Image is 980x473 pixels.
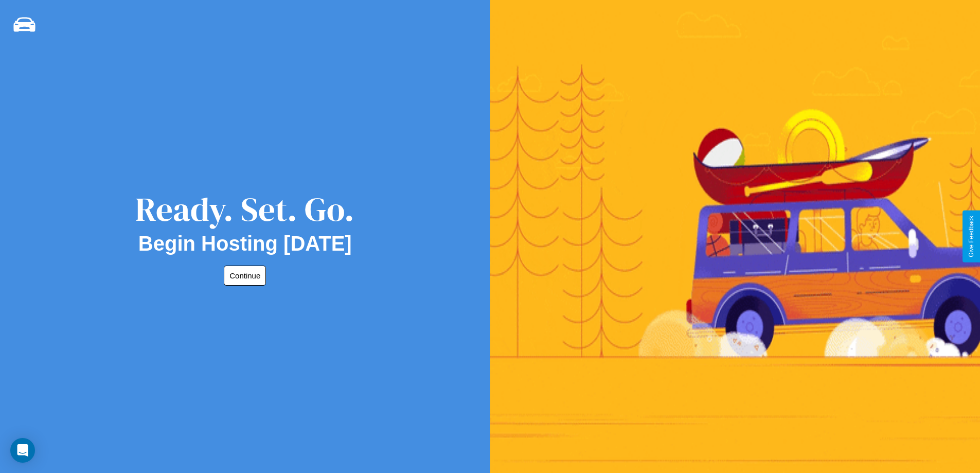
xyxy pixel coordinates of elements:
[138,232,352,255] h2: Begin Hosting [DATE]
[968,216,975,257] div: Give Feedback
[10,438,35,463] div: Open Intercom Messenger
[224,266,266,286] button: Continue
[135,186,354,232] div: Ready. Set. Go.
